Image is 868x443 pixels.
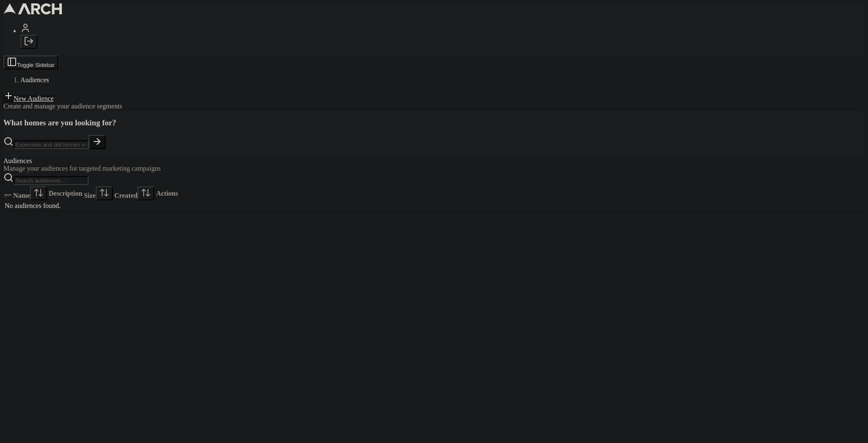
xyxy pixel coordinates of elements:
[3,76,865,84] nav: breadcrumb
[156,186,178,201] th: Actions
[20,76,49,83] span: Audiences
[14,140,89,149] input: Expensive and old homes in greater SF Bay Area
[17,62,55,68] span: Toggle Sidebar
[114,186,155,200] div: Created
[13,186,47,200] div: Name
[3,55,58,69] button: Toggle Sidebar
[3,165,865,172] div: Manage your audiences for targeted marketing campaigns
[3,157,865,165] div: Audiences
[20,35,37,49] button: Log out
[14,176,89,185] input: Search audiences...
[3,102,865,110] div: Create and manage your audience segments
[3,95,54,102] a: New Audience
[48,186,83,201] th: Description
[84,186,113,200] div: Size
[4,202,178,210] td: No audiences found.
[3,118,865,127] h3: What homes are you looking for?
